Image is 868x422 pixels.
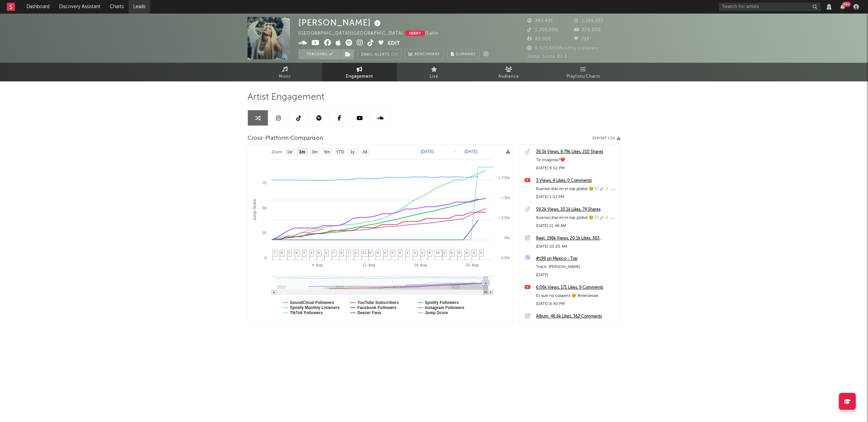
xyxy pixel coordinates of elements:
[536,292,617,300] div: Es que no coopera 🥹 #elenarose
[287,150,293,154] text: 1w
[536,321,617,329] div: [DATE] 9:49 AM
[842,2,851,7] div: 99 +
[536,222,617,230] div: [DATE] 11:46 AM
[299,150,305,154] text: 1m
[536,193,617,201] div: [DATE] 1:01 PM
[567,73,600,81] span: Playlists/Charts
[536,234,617,243] div: Reel: 196k Views, 20.1k Likes, 363 Comments
[414,51,440,59] span: Benchmark
[362,263,375,267] text: 11. Aug
[527,54,567,59] span: Jump Score: 83.4
[536,255,617,263] a: #199 on Mexico - Top
[318,251,320,255] span: 6
[370,251,372,255] span: 5
[536,271,617,279] div: [DATE]
[536,177,617,185] a: 3 Views, 4 Likes, 0 Comments
[262,231,267,235] text: 25
[290,305,340,310] text: Spotify Monthly Listeners
[451,251,453,255] span: 6
[719,3,821,11] input: Search for artists
[536,156,617,164] div: Te imaginas?❤️
[388,39,400,48] button: Edit
[264,256,267,260] text: 0
[536,148,617,156] a: 36.5k Views, 8.79k Likes, 210 Shares
[498,73,519,81] span: Audience
[298,49,341,59] button: Tracking
[290,300,334,305] text: SoundCloud Followers
[322,63,397,81] a: Engagement
[471,63,546,81] a: Audience
[248,134,323,142] span: Cross-Platform Comparison
[536,214,617,222] div: Buenos días en el top global 🥹🤍🪽✨ … Gracias Dios ✨✨✨ #elenarose #clasicos #cositalinda #guerreros...
[347,251,349,255] span: 7
[262,181,267,185] text: 75
[298,30,454,38] div: [GEOGRAPHIC_DATA] | [GEOGRAPHIC_DATA] | Latin
[303,251,305,255] span: 2
[362,251,366,255] span: 11
[536,284,617,292] div: 6.06k Views, 171 Likes, 9 Comments
[346,73,373,81] span: Engagement
[248,63,322,81] a: Music
[453,149,457,154] text: →
[430,73,438,81] span: Live
[527,19,553,23] span: 283,421
[252,199,257,220] text: Jump Score
[425,305,465,310] text: Instagram Followers
[421,149,434,154] text: [DATE]
[325,251,327,255] span: 5
[574,37,589,41] span: 712
[536,164,617,172] div: [DATE] 9:52 PM
[527,46,599,51] span: 9,623,661 Monthly Listeners
[406,251,408,255] span: 2
[505,236,510,240] text: 0%
[501,196,510,200] text: + 5%
[500,256,510,260] text: -2.5%
[279,73,291,81] span: Music
[536,312,617,321] a: Album: 46.6k Likes, 362 Comments
[324,150,330,154] text: 6m
[458,251,460,255] span: 9
[536,263,617,271] div: Track: [PERSON_NAME]
[391,53,398,57] em: On
[384,251,386,255] span: 4
[536,206,617,214] a: 59.2k Views, 10.1k Likes, 74 Shares
[546,63,620,81] a: Playlists/Charts
[336,150,344,154] text: YTD
[357,305,397,310] text: Facebook Followers
[392,251,394,255] span: 5
[333,251,335,255] span: 7
[536,243,617,251] div: [DATE] 10:20 AM
[281,251,283,255] span: 4
[436,251,440,255] span: 10
[498,176,510,180] text: + 7.5%
[288,251,290,255] span: 3
[274,251,276,255] span: 7
[248,93,324,101] span: Artist Engagement
[414,251,416,255] span: 4
[357,300,399,305] text: YouTube Subscribers
[405,31,425,36] button: Verify
[298,17,382,28] div: [PERSON_NAME]
[397,63,471,81] a: Live
[357,310,381,315] text: Deezer Fans
[527,28,558,32] span: 1,200,000
[425,310,448,315] text: Jump Score
[527,37,551,41] span: 83,000
[473,251,475,255] span: 3
[466,251,468,255] span: 4
[498,216,510,220] text: + 2.5%
[405,49,444,59] a: Benchmark
[429,251,431,255] span: 4
[262,206,267,210] text: 50
[421,251,423,255] span: 4
[357,49,401,59] button: Email AlertsOn
[447,49,479,59] button: Summary
[312,150,318,154] text: 3m
[443,251,445,255] span: 5
[840,4,845,9] button: 99+
[399,251,401,255] span: 6
[536,185,617,193] div: Buenos días en el top global 🥹🤍🪽✨ … Gracias Dios ✨✨✨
